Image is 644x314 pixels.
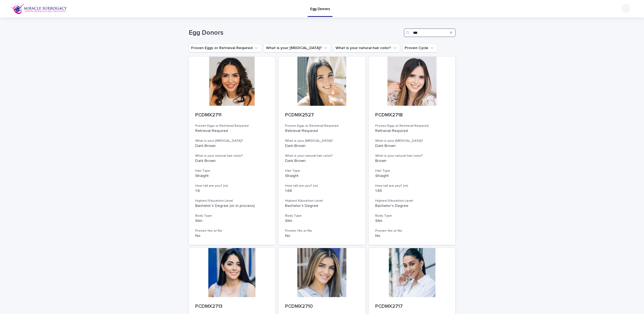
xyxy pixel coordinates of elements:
h3: How tall are you? (m) [195,184,269,188]
p: No [285,234,359,238]
h3: Frozen Eggs or Retrieval Required [285,124,359,128]
p: Retrieval Required [285,129,359,133]
button: Frozen Eggs or Retrieval Required [189,44,261,52]
h3: What is your natural hair color? [375,154,449,158]
h3: Body Type [285,214,359,218]
h3: What is your [MEDICAL_DATA]? [375,139,449,143]
h3: Proven Yes or No [195,229,269,233]
p: Straight [375,174,449,178]
p: PCDMX2527 [285,112,359,118]
p: 1.68 [285,189,359,193]
h3: What is your [MEDICAL_DATA]? [285,139,359,143]
p: Bachelor's Degree (or in process) [195,204,269,208]
p: Slim [375,219,449,223]
a: PCDMX2527Frozen Eggs or Retrieval RequiredRetrieval RequiredWhat is your [MEDICAL_DATA]?Dark Brow... [279,57,365,245]
a: PCDMX2718Frozen Eggs or Retrieval RequiredRetrieval RequiredWhat is your [MEDICAL_DATA]?Dark Brow... [369,57,456,245]
p: Slim [285,219,359,223]
h3: Frozen Eggs or Retrieval Required [375,124,449,128]
h3: What is your [MEDICAL_DATA]? [195,139,269,143]
h3: Body Type [195,214,269,218]
p: PCDMX2718 [375,112,449,118]
h3: What is your natural hair color? [285,154,359,158]
h3: Highest Education Level [195,199,269,203]
p: Straight [285,174,359,178]
p: PCDMX2713 [195,304,269,310]
h3: Frozen Eggs or Retrieval Required [195,124,269,128]
p: Dark Brown [195,144,269,148]
button: Proven Cycle [402,44,437,52]
button: What is your natural hair color? [333,44,400,52]
p: No [195,234,269,238]
p: Slim [195,219,269,223]
h3: Proven Yes or No [375,229,449,233]
p: 1.6 [195,189,269,193]
h3: Hair Type [375,169,449,173]
p: 1.65 [375,189,449,193]
p: PCDMX2717 [375,304,449,310]
p: Dark Brown [285,144,359,148]
p: PCDMX2711 [195,112,269,118]
h1: Egg Donors [189,29,402,37]
h3: Hair Type [285,169,359,173]
img: OiFFDOGZQuirLhrlO1ag [11,3,67,14]
h3: Highest Education Level [285,199,359,203]
p: Bachelor's Degree [375,204,449,208]
h3: Hair Type [195,169,269,173]
p: Straight [195,174,269,178]
a: PCDMX2711Frozen Eggs or Retrieval RequiredRetrieval RequiredWhat is your [MEDICAL_DATA]?Dark Brow... [189,57,276,245]
p: Dark Brown [195,159,269,163]
h3: What is your natural hair color? [195,154,269,158]
p: Retrieval Required [195,129,269,133]
p: Dark Brown [285,159,359,163]
h3: How tall are you? (m) [375,184,449,188]
p: Brown [375,159,449,163]
button: What is your eye color? [264,44,331,52]
p: Dark Brown [375,144,449,148]
p: Retrieval Required [375,129,449,133]
p: PCDMX2710 [285,304,359,310]
h3: Body Type [375,214,449,218]
h3: Proven Yes or No [285,229,359,233]
p: No [375,234,449,238]
p: Bachelor's Degree [285,204,359,208]
h3: Highest Education Level [375,199,449,203]
input: Search [404,28,456,37]
h3: How tall are you? (m) [285,184,359,188]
